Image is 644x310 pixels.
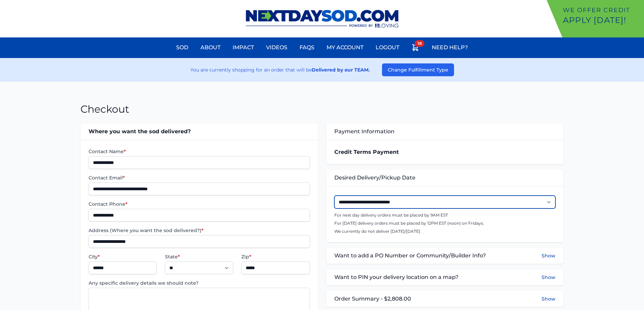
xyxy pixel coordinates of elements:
[89,174,310,181] label: Contact Email
[89,148,310,155] label: Contact Name
[542,252,555,260] button: Show
[334,221,555,226] p: For [DATE] delivery orders must be placed by 12PM EST (noon) on Fridays.
[80,123,318,140] div: Where you want the sod delivered?
[542,295,555,302] button: Show
[334,273,458,281] span: Want to PIN your delivery location on a map?
[334,213,555,218] p: For next day delivery orders must be placed by 9AM EST
[312,67,370,73] strong: Delivered by our TEAM.
[262,39,291,56] a: Videos
[334,229,555,234] p: We currently do not deliver [DATE]/[DATE]
[563,5,641,15] p: We offer Credit
[382,63,454,76] button: Change Fulfillment Type
[196,39,224,56] a: About
[542,273,555,281] button: Show
[89,280,310,286] label: Any specific delivery details we should note?
[372,39,403,56] a: Logout
[165,253,233,260] label: State
[334,252,486,260] span: Want to add a PO Number or Community/Builder Info?
[326,123,564,140] div: Payment Information
[334,149,399,155] strong: Credit Terms Payment
[428,39,472,56] a: Need Help?
[89,253,157,260] label: City
[89,227,310,234] label: Address (Where you want the sod delivered?)
[89,201,310,207] label: Contact Phone
[295,39,318,56] a: FAQs
[563,15,641,26] p: Apply [DATE]!
[80,103,129,115] h1: Checkout
[229,39,258,56] a: Impact
[334,295,411,303] span: Order Summary - $2,808.00
[326,170,564,186] div: Desired Delivery/Pickup Date
[407,39,424,58] a: 18
[172,39,192,56] a: Sod
[415,40,425,47] span: 18
[323,39,367,56] a: My Account
[241,253,310,260] label: Zip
